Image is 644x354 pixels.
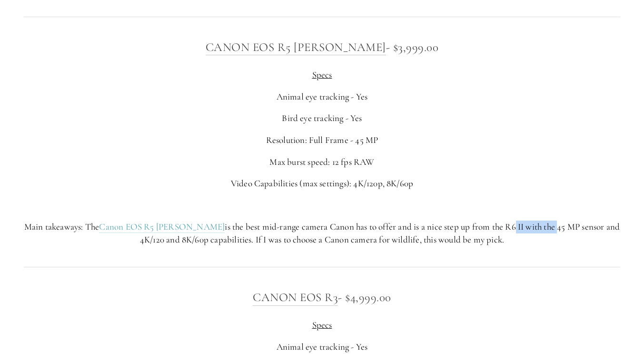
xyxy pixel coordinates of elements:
[24,221,620,246] p: Main takeaways: The is the best mid-range camera Canon has to offer and is a nice step up from th...
[24,156,620,169] p: Max burst speed: 12 fps RAW
[99,221,225,233] a: Canon EOS R5 [PERSON_NAME]
[24,134,620,147] p: Resolution: Full Frame - 45 MP
[312,319,332,330] span: Specs
[24,112,620,125] p: Bird eye tracking - Yes
[312,69,332,80] span: Specs
[24,288,620,307] h3: - $4,999.00
[24,38,620,57] h3: - $3,999.00
[253,290,338,305] a: Canon EOS R3
[24,341,620,354] p: Animal eye tracking - Yes
[206,40,386,55] a: Canon EOS R5 [PERSON_NAME]
[24,177,620,190] p: Video Capabilities (max settings): 4K/120p, 8K/60p
[24,91,620,103] p: Animal eye tracking - Yes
